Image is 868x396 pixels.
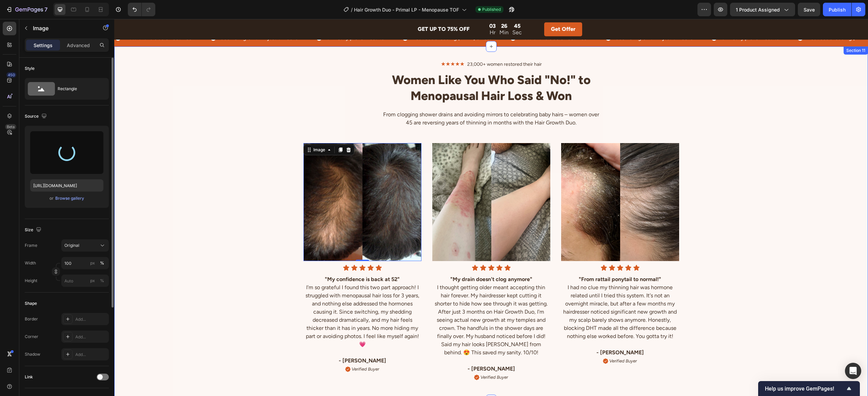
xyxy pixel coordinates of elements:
div: 450 [6,72,16,78]
p: I thought getting older meant accepting thin hair forever. My hairdresser kept cutting it shorter... [319,264,435,338]
div: Section 11 [731,28,752,35]
input: px% [61,257,109,269]
strong: "My drain doesn't clog anymore" [336,257,418,263]
label: Frame [25,242,37,249]
div: Open Intercom Messenger [845,363,861,379]
span: 23,000+ women restored their hair [353,42,428,48]
div: Add... [75,316,107,322]
div: Image [198,128,212,134]
strong: - [PERSON_NAME] [482,330,530,337]
div: Add... [75,334,107,340]
span: ★★★★★ [327,42,350,48]
button: Show survey - Help us improve GemPages! [765,384,853,393]
span: Hair Growth Duo - Primal LP - Menopause TOF [354,6,459,13]
button: px [98,277,106,285]
h2: Women Like You Who Said "No!" to Menopausal Hair Loss & Won [267,53,487,86]
div: Rectangle [58,81,99,97]
div: % [100,260,104,266]
div: Publish [829,6,846,13]
input: https://example.com/image.jpg [30,179,103,192]
span: / [351,6,353,13]
button: Browse gallery [55,195,84,202]
strong: "My confidence is back at 52" [211,257,285,263]
button: px [98,259,106,267]
div: Corner [25,334,38,340]
div: Link [25,374,33,380]
div: Style [25,65,35,72]
p: Image [33,24,91,32]
button: % [88,259,97,267]
p: Verified Buyer [366,355,394,361]
span: Save [804,7,815,13]
div: Border [25,316,38,322]
button: 7 [3,3,51,16]
p: 7 [44,5,47,14]
p: Advanced [67,42,90,49]
button: Original [61,239,109,252]
button: % [88,277,97,285]
strong: "From rattail ponytail to normal!" [465,257,547,263]
button: 1 product assigned [730,3,795,16]
span: Original [64,242,79,249]
button: Save [798,3,820,16]
span: or [50,194,54,202]
span: Published [482,6,501,13]
div: Beta [5,124,16,130]
p: Verified Buyer [495,339,522,345]
label: Height [25,278,37,284]
input: px% [61,275,109,287]
p: I had no clue my thinning hair was hormone related until I tried this system. It's not an overnig... [448,264,564,321]
div: Shape [25,300,37,306]
label: Width [25,260,36,266]
p: I'm so grateful I found this two part approach! I struggled with menopausal hair loss for 3 years... [190,264,307,330]
div: px [90,278,95,284]
strong: - [PERSON_NAME] [353,346,401,353]
span: Help us improve GemPages! [765,385,845,392]
div: Add... [75,352,107,358]
p: Verified Buyer [237,347,265,353]
div: Undo/Redo [128,3,155,16]
div: % [100,278,104,284]
p: From clogging shower drains and avoiding mirrors to celebrating baby hairs – women over 45 are re... [268,92,487,108]
img: gnrrs1qgxbfbqc7m8tak.png [447,124,565,242]
div: Size [25,225,43,235]
div: Source [25,112,48,121]
p: Settings [34,42,53,49]
img: kk47dqktjsslca8eepkr.png [189,124,307,242]
div: Browse gallery [55,195,84,201]
div: px [90,260,95,266]
div: Shadow [25,351,40,357]
iframe: Design area [114,19,868,396]
span: 1 product assigned [736,6,780,13]
button: Publish [823,3,851,16]
img: erlrjrivumxlcjngrrbf.png [318,124,436,242]
strong: - [PERSON_NAME] [224,338,272,345]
